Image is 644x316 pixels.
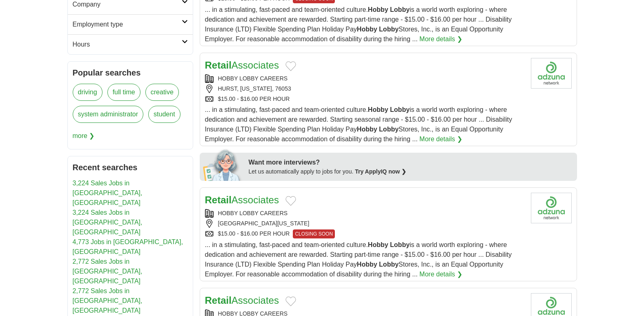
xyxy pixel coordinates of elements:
[205,229,524,238] div: $15.00 - $16.00 PER HOUR
[73,67,188,79] h2: Popular searches
[293,229,335,238] span: CLOSING SOON
[531,58,572,89] img: Company logo
[73,20,182,29] h2: Employment type
[205,60,232,71] strong: Retail
[357,261,377,268] strong: Hobby
[205,194,279,205] a: RetailAssociates
[419,34,462,44] a: More details ❯
[355,168,406,175] a: Try ApplyIQ now ❯
[419,269,462,279] a: More details ❯
[205,74,524,83] div: HOBBY LOBBY CAREERS
[73,258,143,285] a: 2,772 Sales Jobs in [GEOGRAPHIC_DATA], [GEOGRAPHIC_DATA]
[390,106,410,113] strong: Lobby
[379,26,399,33] strong: Lobby
[203,148,243,181] img: apply-iq-scientist.png
[205,60,279,71] a: RetailAssociates
[107,84,140,101] a: full time
[205,295,279,306] a: RetailAssociates
[390,6,410,13] strong: Lobby
[73,84,103,101] a: driving
[205,106,512,142] span: ... in a stimulating, fast-paced and team-oriented culture. is a world worth exploring - where de...
[73,161,188,174] h2: Recent searches
[205,219,524,228] div: [GEOGRAPHIC_DATA][US_STATE]
[148,106,180,123] a: student
[205,95,524,103] div: $15.00 - $16.00 PER HOUR
[531,193,572,223] img: Company logo
[73,106,144,123] a: system administrator
[205,85,524,93] div: HURST, [US_STATE], 76053
[205,194,232,205] strong: Retail
[68,14,193,34] a: Employment type
[73,209,143,236] a: 3,224 Sales Jobs in [GEOGRAPHIC_DATA], [GEOGRAPHIC_DATA]
[379,261,399,268] strong: Lobby
[357,126,377,133] strong: Hobby
[379,126,399,133] strong: Lobby
[73,40,182,49] h2: Hours
[249,158,572,167] div: Want more interviews?
[357,26,377,33] strong: Hobby
[285,296,296,306] button: Add to favorite jobs
[73,287,143,314] a: 2,772 Sales Jobs in [GEOGRAPHIC_DATA], [GEOGRAPHIC_DATA]
[73,238,183,255] a: 4,773 Jobs in [GEOGRAPHIC_DATA], [GEOGRAPHIC_DATA]
[368,241,388,248] strong: Hobby
[285,196,296,206] button: Add to favorite jobs
[73,180,143,206] a: 3,224 Sales Jobs in [GEOGRAPHIC_DATA], [GEOGRAPHIC_DATA]
[205,6,512,42] span: ... in a stimulating, fast-paced and team-oriented culture. is a world worth exploring - where de...
[419,134,462,144] a: More details ❯
[368,6,388,13] strong: Hobby
[390,241,410,248] strong: Lobby
[205,241,512,278] span: ... in a stimulating, fast-paced and team-oriented culture. is a world worth exploring - where de...
[73,128,95,144] span: more ❯
[285,61,296,71] button: Add to favorite jobs
[205,209,524,218] div: HOBBY LOBBY CAREERS
[145,84,179,101] a: creative
[249,167,572,176] div: Let us automatically apply to jobs for you.
[205,295,232,306] strong: Retail
[68,34,193,54] a: Hours
[368,106,388,113] strong: Hobby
